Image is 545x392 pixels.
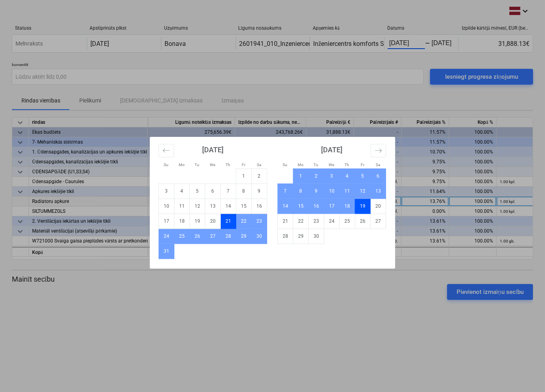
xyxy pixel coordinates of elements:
td: Choose Tuesday, August 5, 2025 as your check-in date. It's available. [190,184,205,199]
td: Choose Sunday, August 31, 2025 as your check-in date. It's available. [159,244,174,259]
td: Choose Wednesday, September 24, 2025 as your check-in date. It's available. [324,214,340,229]
td: Choose Saturday, August 30, 2025 as your check-in date. It's available. [252,229,267,244]
td: Choose Friday, September 26, 2025 as your check-in date. It's available. [355,214,371,229]
td: Choose Friday, August 1, 2025 as your check-in date. It's available. [236,169,252,184]
td: Choose Thursday, August 14, 2025 as your check-in date. It's available. [221,199,236,214]
td: Choose Monday, August 18, 2025 as your check-in date. It's available. [174,214,190,229]
td: Choose Wednesday, August 13, 2025 as your check-in date. It's available. [205,199,221,214]
td: Choose Wednesday, September 17, 2025 as your check-in date. It's available. [324,199,340,214]
td: Choose Monday, August 4, 2025 as your check-in date. It's available. [174,184,190,199]
td: Selected. Friday, September 19, 2025 [355,199,371,214]
td: Choose Tuesday, September 2, 2025 as your check-in date. It's available. [309,169,324,184]
strong: [DATE] [202,146,224,154]
td: Choose Friday, September 12, 2025 as your check-in date. It's available. [355,184,371,199]
td: Choose Friday, August 8, 2025 as your check-in date. It's available. [236,184,252,199]
td: Choose Tuesday, September 9, 2025 as your check-in date. It's available. [309,184,324,199]
small: Th [226,163,231,167]
button: Move forward to switch to the next month. [371,144,386,157]
td: Choose Saturday, August 23, 2025 as your check-in date. It's available. [252,214,267,229]
td: Choose Sunday, September 14, 2025 as your check-in date. It's available. [278,199,293,214]
td: Selected. Thursday, August 21, 2025 [221,214,236,229]
td: Choose Thursday, September 11, 2025 as your check-in date. It's available. [340,184,355,199]
td: Choose Wednesday, September 10, 2025 as your check-in date. It's available. [324,184,340,199]
td: Choose Thursday, September 4, 2025 as your check-in date. It's available. [340,169,355,184]
td: Choose Saturday, September 27, 2025 as your check-in date. It's available. [371,214,386,229]
button: Move backward to switch to the previous month. [159,144,174,157]
td: Choose Tuesday, September 30, 2025 as your check-in date. It's available. [309,229,324,244]
td: Choose Thursday, August 28, 2025 as your check-in date. It's available. [221,229,236,244]
td: Choose Monday, September 29, 2025 as your check-in date. It's available. [293,229,309,244]
td: Choose Tuesday, August 12, 2025 as your check-in date. It's available. [190,199,205,214]
td: Choose Monday, August 25, 2025 as your check-in date. It's available. [174,229,190,244]
small: Tu [314,163,319,167]
td: Choose Wednesday, August 20, 2025 as your check-in date. It's available. [205,214,221,229]
td: Choose Tuesday, September 23, 2025 as your check-in date. It's available. [309,214,324,229]
small: Fr [242,163,245,167]
td: Choose Monday, September 22, 2025 as your check-in date. It's available. [293,214,309,229]
div: Calendar [150,137,395,269]
td: Choose Monday, September 1, 2025 as your check-in date. It's available. [293,169,309,184]
td: Choose Saturday, September 13, 2025 as your check-in date. It's available. [371,184,386,199]
strong: [DATE] [321,146,342,154]
small: Su [164,163,169,167]
small: Mo [179,163,185,167]
td: Choose Thursday, August 7, 2025 as your check-in date. It's available. [221,184,236,199]
td: Choose Sunday, September 28, 2025 as your check-in date. It's available. [278,229,293,244]
small: Th [345,163,350,167]
td: Choose Sunday, August 10, 2025 as your check-in date. It's available. [159,199,174,214]
td: Choose Saturday, August 2, 2025 as your check-in date. It's available. [252,169,267,184]
td: Choose Saturday, August 16, 2025 as your check-in date. It's available. [252,199,267,214]
td: Choose Saturday, September 20, 2025 as your check-in date. It's available. [371,199,386,214]
small: We [210,163,216,167]
td: Choose Sunday, August 17, 2025 as your check-in date. It's available. [159,214,174,229]
td: Choose Wednesday, August 6, 2025 as your check-in date. It's available. [205,184,221,199]
small: Fr [361,163,364,167]
small: Tu [195,163,200,167]
td: Choose Friday, August 15, 2025 as your check-in date. It's available. [236,199,252,214]
td: Choose Sunday, September 7, 2025 as your check-in date. It's available. [278,184,293,199]
td: Choose Thursday, September 25, 2025 as your check-in date. It's available. [340,214,355,229]
td: Choose Sunday, September 21, 2025 as your check-in date. It's available. [278,214,293,229]
td: Choose Sunday, August 3, 2025 as your check-in date. It's available. [159,184,174,199]
td: Choose Monday, September 15, 2025 as your check-in date. It's available. [293,199,309,214]
td: Choose Monday, August 11, 2025 as your check-in date. It's available. [174,199,190,214]
small: Sa [376,163,380,167]
td: Choose Tuesday, August 19, 2025 as your check-in date. It's available. [190,214,205,229]
td: Choose Saturday, September 6, 2025 as your check-in date. It's available. [371,169,386,184]
td: Choose Tuesday, September 16, 2025 as your check-in date. It's available. [309,199,324,214]
td: Choose Tuesday, August 26, 2025 as your check-in date. It's available. [190,229,205,244]
small: Su [283,163,288,167]
small: Sa [257,163,261,167]
td: Choose Friday, August 22, 2025 as your check-in date. It's available. [236,214,252,229]
td: Choose Thursday, September 18, 2025 as your check-in date. It's available. [340,199,355,214]
td: Choose Wednesday, September 3, 2025 as your check-in date. It's available. [324,169,340,184]
small: We [329,163,335,167]
td: Choose Wednesday, August 27, 2025 as your check-in date. It's available. [205,229,221,244]
td: Choose Saturday, August 9, 2025 as your check-in date. It's available. [252,184,267,199]
td: Choose Sunday, August 24, 2025 as your check-in date. It's available. [159,229,174,244]
td: Choose Friday, August 29, 2025 as your check-in date. It's available. [236,229,252,244]
td: Choose Monday, September 8, 2025 as your check-in date. It's available. [293,184,309,199]
small: Mo [298,163,304,167]
td: Choose Friday, September 5, 2025 as your check-in date. It's available. [355,169,371,184]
